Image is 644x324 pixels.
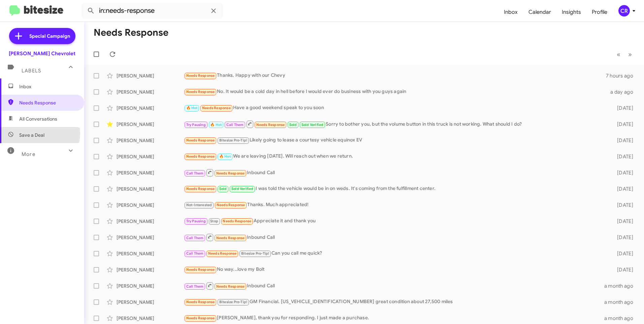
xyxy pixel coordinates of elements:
[117,299,184,305] div: [PERSON_NAME]
[184,185,606,193] div: I was told the vehicle would be in on weds. It's coming from the fulfillment center.
[186,300,215,304] span: Needs Response
[184,266,606,273] div: No way...love my Bolt
[186,236,204,240] span: Call Them
[186,90,215,94] span: Needs Response
[22,151,35,157] span: More
[186,106,198,110] span: 🔥 Hot
[606,72,639,79] div: 7 hours ago
[556,2,586,22] a: Insights
[613,47,624,61] button: Previous
[186,171,204,175] span: Call Them
[498,2,523,22] a: Inbox
[186,203,212,207] span: Not-Interested
[606,121,639,128] div: [DATE]
[256,123,285,127] span: Needs Response
[606,218,639,225] div: [DATE]
[186,138,215,142] span: Needs Response
[117,105,184,111] div: [PERSON_NAME]
[186,267,215,272] span: Needs Response
[301,123,324,127] span: Sold Verified
[186,251,204,256] span: Call Them
[117,250,184,257] div: [PERSON_NAME]
[219,300,247,304] span: Bitesize Pro-Tip!
[82,3,223,19] input: Search
[219,138,247,142] span: Bitesize Pro-Tip!
[618,5,630,17] div: CR
[606,234,639,241] div: [DATE]
[613,5,637,17] button: CR
[628,50,632,59] span: »
[523,2,556,22] a: Calendar
[29,33,70,39] span: Special Campaign
[289,123,297,127] span: Sold
[184,250,606,257] div: Can you call me quick?
[219,154,231,159] span: 🔥 Hot
[184,72,606,79] div: Thanks. Happy with our Chevy
[117,169,184,176] div: [PERSON_NAME]
[606,89,639,95] div: a day ago
[186,316,215,320] span: Needs Response
[208,251,237,256] span: Needs Response
[19,83,76,90] span: Inbox
[117,218,184,225] div: [PERSON_NAME]
[117,89,184,95] div: [PERSON_NAME]
[117,72,184,79] div: [PERSON_NAME]
[184,104,606,112] div: Have a good weekend speak to you soon
[210,123,222,127] span: 🔥 Hot
[184,298,604,306] div: GM Financial. [US_VEHICLE_IDENTIFICATION_NUMBER] great condition about 27,500 miles
[184,120,606,128] div: Sorry to bother you, but the volume button in this truck is not working. What should I do?
[19,132,44,138] span: Save a Deal
[624,47,636,61] button: Next
[186,123,206,127] span: Try Pausing
[217,203,245,207] span: Needs Response
[19,99,76,106] span: Needs Response
[117,283,184,289] div: [PERSON_NAME]
[606,202,639,208] div: [DATE]
[202,106,231,110] span: Needs Response
[186,284,204,289] span: Call Them
[184,136,606,144] div: Likely going to lease a courtesy vehicle equinox EV
[606,105,639,111] div: [DATE]
[184,88,606,96] div: No. It would be a cold day in hell before I would ever do business with you guys again
[186,73,215,78] span: Needs Response
[94,27,168,38] h1: Needs Response
[184,168,606,177] div: Inbound Call
[606,266,639,273] div: [DATE]
[241,251,269,256] span: Bitesize Pro-Tip!
[216,171,245,175] span: Needs Response
[117,315,184,322] div: [PERSON_NAME]
[604,315,639,322] div: a month ago
[117,153,184,160] div: [PERSON_NAME]
[184,201,606,209] div: Thanks. Much appreciated!
[19,116,57,122] span: All Conversations
[184,314,604,322] div: [PERSON_NAME], thank you for responding. I just made a purchase.
[117,137,184,144] div: [PERSON_NAME]
[223,219,251,223] span: Needs Response
[117,266,184,273] div: [PERSON_NAME]
[117,121,184,128] div: [PERSON_NAME]
[613,47,636,61] nav: Page navigation example
[606,169,639,176] div: [DATE]
[9,28,75,44] a: Special Campaign
[117,186,184,192] div: [PERSON_NAME]
[617,50,620,59] span: «
[9,50,75,57] div: [PERSON_NAME] Chevrolet
[231,187,254,191] span: Sold Verified
[117,234,184,241] div: [PERSON_NAME]
[184,217,606,225] div: Appreciate it and thank you
[210,219,218,223] span: Stop
[186,154,215,159] span: Needs Response
[606,153,639,160] div: [DATE]
[216,236,245,240] span: Needs Response
[184,282,604,290] div: Inbound Call
[604,299,639,305] div: a month ago
[216,284,245,289] span: Needs Response
[586,2,613,22] a: Profile
[226,123,244,127] span: Call Them
[186,187,215,191] span: Needs Response
[219,187,227,191] span: Sold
